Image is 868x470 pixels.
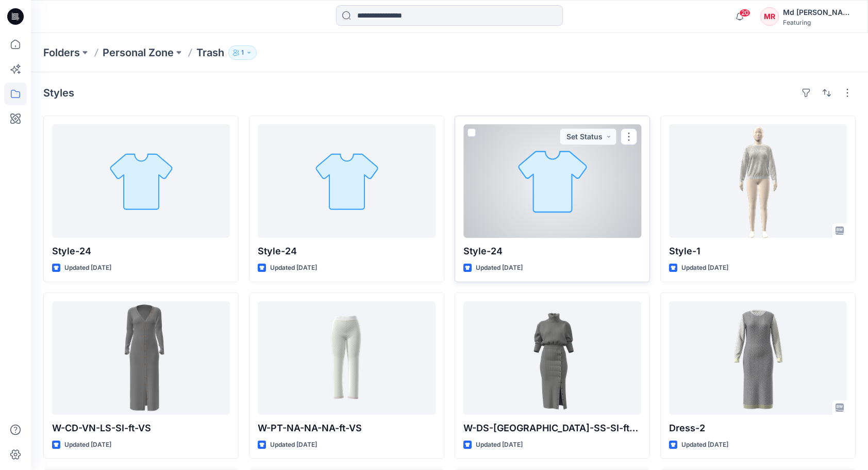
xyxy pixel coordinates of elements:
[43,87,74,99] h4: Styles
[463,421,641,435] p: W-DS-[GEOGRAPHIC_DATA]-SS-SI-ft-VS
[463,301,641,415] a: W-DS-TN-SS-SI-ft-VS
[52,421,230,435] p: W-CD-VN-LS-SI-ft-VS
[196,45,224,60] p: Trash
[258,244,436,258] p: Style-24
[739,9,750,17] span: 20
[241,47,244,58] p: 1
[669,244,847,258] p: Style-1
[258,421,436,435] p: W-PT-NA-NA-NA-ft-VS
[258,301,436,415] a: W-PT-NA-NA-NA-ft-VS
[476,440,523,450] p: Updated [DATE]
[669,301,847,415] a: Dress-2
[228,45,257,60] button: 1
[783,6,855,19] div: Md [PERSON_NAME][DEMOGRAPHIC_DATA]
[43,45,80,60] a: Folders
[64,440,111,450] p: Updated [DATE]
[52,301,230,415] a: W-CD-VN-LS-SI-ft-VS
[52,124,230,238] a: Style-24
[669,124,847,238] a: Style-1
[463,244,641,258] p: Style-24
[681,263,728,273] p: Updated [DATE]
[669,421,847,435] p: Dress-2
[783,19,855,26] div: Featuring
[760,7,779,26] div: MR
[270,263,317,273] p: Updated [DATE]
[681,440,728,450] p: Updated [DATE]
[476,263,523,273] p: Updated [DATE]
[258,124,436,238] a: Style-24
[270,440,317,450] p: Updated [DATE]
[463,124,641,238] a: Style-24
[52,244,230,258] p: Style-24
[64,263,111,273] p: Updated [DATE]
[103,45,174,60] a: Personal Zone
